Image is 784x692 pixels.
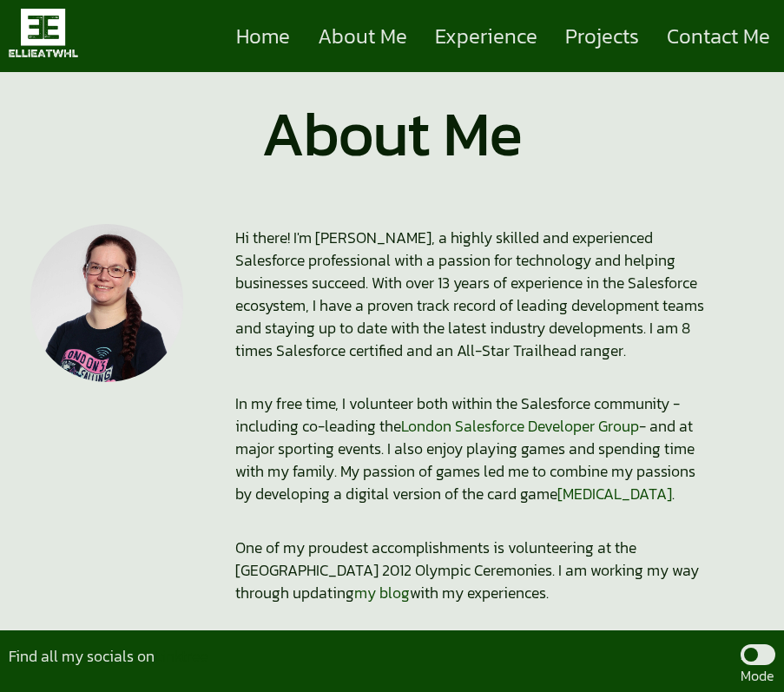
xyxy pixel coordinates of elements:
[155,645,208,668] a: Linktree
[9,645,208,668] p: Find all my socials on
[222,7,304,65] a: Home
[741,644,775,665] label: .... Mode
[235,392,706,505] p: In my free time, I volunteer both within the Salesforce community - including co-leading the - an...
[354,582,410,604] a: my blog
[551,7,653,65] a: Projects
[557,483,672,505] a: [MEDICAL_DATA]
[235,537,706,604] p: One of my proudest accomplishments is volunteering at the [GEOGRAPHIC_DATA] 2012 Olympic Ceremoni...
[304,7,421,65] a: About Me
[235,227,706,362] p: Hi there! I'm [PERSON_NAME], a highly skilled and experienced Salesforce professional with a pass...
[401,415,639,438] a: London Salesforce Developer Group
[30,224,183,382] img: Brown hair woman with glasses
[653,7,784,65] a: Contact Me
[421,7,551,65] a: Experience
